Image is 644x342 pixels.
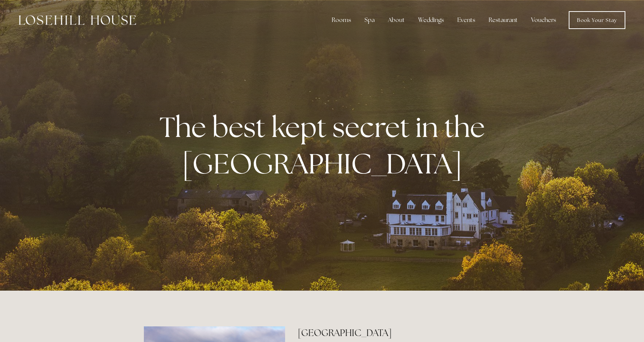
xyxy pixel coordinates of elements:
div: Weddings [412,13,450,28]
strong: The best kept secret in the [GEOGRAPHIC_DATA] [160,109,491,182]
div: Events [451,13,481,28]
img: Losehill House [19,15,136,25]
a: Vouchers [525,13,562,28]
div: Rooms [326,13,357,28]
h2: [GEOGRAPHIC_DATA] [298,326,500,339]
div: Spa [359,13,381,28]
a: Book Your Stay [569,11,625,29]
div: Restaurant [483,13,524,28]
div: About [382,13,411,28]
